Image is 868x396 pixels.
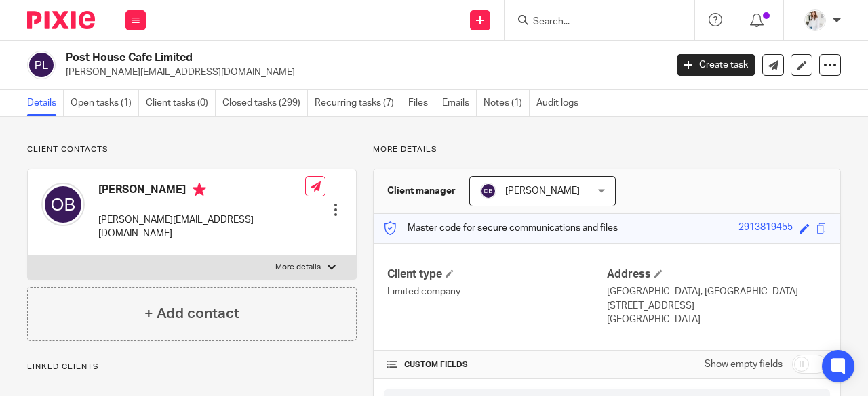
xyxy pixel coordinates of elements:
[193,183,206,196] i: Primary
[738,221,793,236] div: 2913819455
[98,183,305,200] h4: [PERSON_NAME]
[387,359,607,370] h4: CUSTOM FIELDS
[71,90,139,116] a: Open tasks (1)
[41,183,85,226] img: svg%3E
[607,299,827,313] p: [STREET_ADDRESS]
[387,267,607,282] h4: Client type
[804,9,826,31] img: Daisy.JPG
[222,90,308,116] a: Closed tasks (299)
[480,183,496,199] img: svg%3E
[607,267,827,282] h4: Address
[532,16,654,28] input: Search
[315,90,401,116] a: Recurring tasks (7)
[27,90,64,116] a: Details
[275,262,321,273] p: More details
[705,357,783,371] label: Show empty fields
[607,313,827,326] p: [GEOGRAPHIC_DATA]
[442,90,477,116] a: Emails
[387,285,607,299] p: Limited company
[387,184,456,198] h3: Client manager
[373,144,841,155] p: More details
[484,90,530,116] a: Notes (1)
[66,66,656,79] p: [PERSON_NAME][EMAIL_ADDRESS][DOMAIN_NAME]
[505,186,580,196] span: [PERSON_NAME]
[677,54,755,76] a: Create task
[146,90,216,116] a: Client tasks (0)
[384,221,618,235] p: Master code for secure communications and files
[27,361,357,372] p: Linked clients
[27,51,56,79] img: svg%3E
[408,90,435,116] a: Files
[98,213,305,241] p: [PERSON_NAME][EMAIL_ADDRESS][DOMAIN_NAME]
[66,51,538,65] h2: Post House Cafe Limited
[536,90,585,116] a: Audit logs
[27,144,357,155] p: Client contacts
[607,285,827,299] p: [GEOGRAPHIC_DATA], [GEOGRAPHIC_DATA]
[144,303,239,324] h4: + Add contact
[27,11,95,29] img: Pixie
